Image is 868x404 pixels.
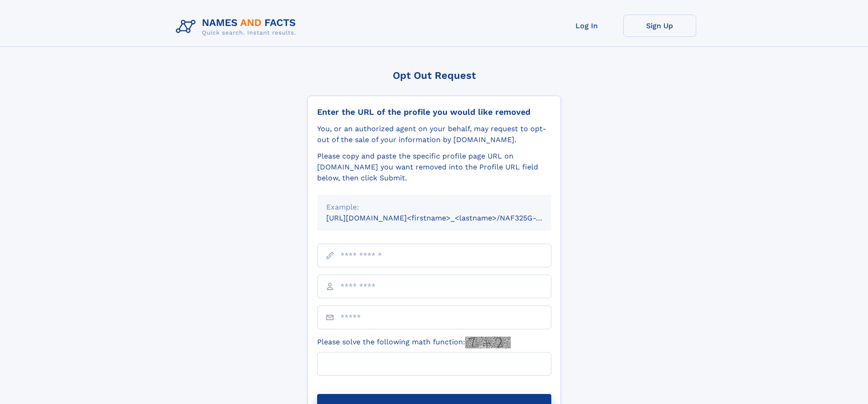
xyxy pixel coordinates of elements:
[623,15,696,37] a: Sign Up
[550,15,623,37] a: Log In
[317,123,551,145] div: You, or an authorized agent on your behalf, may request to opt-out of the sale of your informatio...
[326,202,542,213] div: Example:
[326,214,569,222] small: [URL][DOMAIN_NAME]<firstname>_<lastname>/NAF325G-xxxxxxxx
[317,151,551,184] div: Please copy and paste the specific profile page URL on [DOMAIN_NAME] you want removed into the Pr...
[172,15,303,39] img: Logo Names and Facts
[317,337,511,348] label: Please solve the following math function:
[308,70,561,81] div: Opt Out Request
[317,107,551,117] div: Enter the URL of the profile you would like removed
